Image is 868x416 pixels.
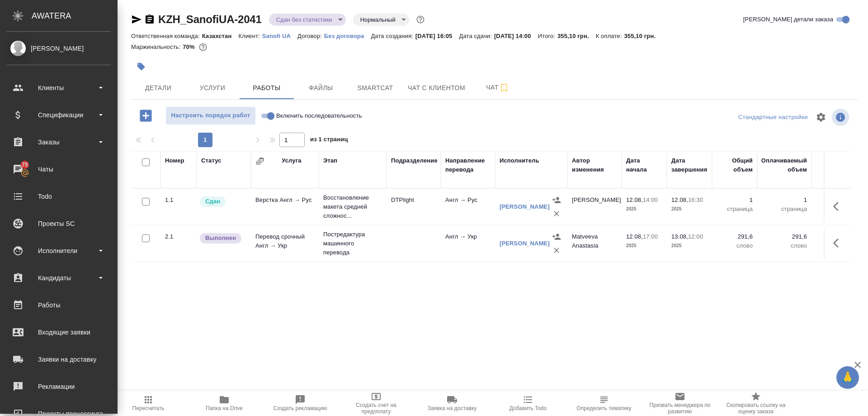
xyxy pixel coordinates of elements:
[550,193,563,207] button: Назначить
[816,232,852,241] p: 0,28
[490,391,566,416] button: Добавить Todo
[391,156,438,165] div: Подразделение
[688,233,703,240] p: 12:00
[251,191,319,223] td: Верстка Англ → Рус
[567,191,622,223] td: [PERSON_NAME]
[717,156,753,174] div: Общий объем
[718,391,794,416] button: Скопировать ссылку на оценку заказа
[358,16,398,24] button: Нормальный
[576,405,631,411] span: Определить тематику
[354,82,397,94] span: Smartcat
[509,405,547,411] span: Добавить Todo
[500,240,550,247] a: [PERSON_NAME]
[476,82,519,93] span: Чат
[816,205,852,214] p: RUB
[255,157,264,166] button: Сгруппировать
[199,196,246,208] div: Менеджер проверил работу исполнителя, передает ее на следующий этап
[550,207,563,220] button: Удалить
[414,391,490,416] button: Заявка на доставку
[371,33,415,39] p: Дата создания:
[2,321,115,344] a: Входящие заявки
[299,82,343,94] span: Файлы
[323,230,382,257] p: Постредактура машинного перевода
[191,82,234,94] span: Услуги
[387,191,441,223] td: DTPlight
[494,33,538,39] p: [DATE] 14:00
[626,205,662,214] p: 2025
[572,156,617,174] div: Автор изменения
[7,353,111,366] div: Заявки на доставку
[428,405,476,411] span: Заявка на доставку
[717,232,753,241] p: 291,6
[626,196,643,203] p: 12.08,
[7,108,111,122] div: Спецификации
[7,380,111,393] div: Рекламации
[199,232,246,244] div: Исполнитель завершил работу
[761,156,807,174] div: Оплачиваемый объем
[762,232,807,241] p: 291,6
[762,196,807,205] p: 1
[441,191,495,223] td: Англ → Рус
[816,196,852,205] p: 16
[262,32,297,39] a: Sanofi UA
[165,196,192,205] div: 1.1
[717,196,753,205] p: 1
[2,212,115,235] a: Проекты SC
[445,156,491,174] div: Направление перевода
[7,325,111,339] div: Входящие заявки
[832,109,851,126] span: Посмотреть информацию
[7,81,111,95] div: Клиенты
[836,366,859,389] button: 🙏
[566,391,642,416] button: Определить тематику
[324,33,371,39] p: Без договора
[251,228,319,259] td: Перевод срочный Англ → Укр
[762,241,807,250] p: слово
[2,185,115,208] a: Todo
[274,16,335,24] button: Сдан без статистики
[324,32,371,39] a: Без договора
[245,82,288,94] span: Работы
[550,244,563,257] button: Удалить
[736,110,810,124] div: split button
[282,156,301,165] div: Услуга
[7,163,111,176] div: Чаты
[717,241,753,250] p: слово
[7,190,111,203] div: Todo
[2,348,115,371] a: Заявки на доставку
[202,33,239,39] p: Казахстан
[596,33,624,39] p: К оплате:
[7,271,111,285] div: Кандидаты
[2,158,115,181] a: 75Чаты
[459,33,494,39] p: Дата сдачи:
[131,43,183,50] p: Маржинальность:
[626,233,643,240] p: 12.08,
[557,33,596,39] p: 355,10 грн.
[567,228,622,259] td: Matveeva Anastasia
[165,232,192,241] div: 2.1
[353,14,409,26] div: Сдан без статистики
[671,205,708,214] p: 2025
[828,196,849,217] button: Здесь прячутся важные кнопки
[441,228,495,259] td: Англ → Укр
[206,405,243,411] span: Папка на Drive
[7,135,111,149] div: Заказы
[16,160,33,169] span: 75
[415,14,426,25] button: Доп статусы указывают на важность/срочность заказа
[338,391,414,416] button: Создать счет на предоплату
[323,193,382,220] p: Восстановление макета средней сложнос...
[500,203,550,210] a: [PERSON_NAME]
[205,234,236,243] p: Выполнен
[137,82,180,94] span: Детали
[723,402,788,415] span: Скопировать ссылку на оценку заказа
[2,375,115,398] a: Рекламации
[132,405,165,411] span: Пересчитать
[274,405,327,411] span: Создать рекламацию
[197,41,209,53] button: 81.65 UAH; 16.00 RUB;
[32,7,118,25] div: AWATERA
[643,233,658,240] p: 17:00
[131,33,202,39] p: Ответственная команда:
[201,156,222,165] div: Статус
[671,241,708,250] p: 2025
[186,391,262,416] button: Папка на Drive
[671,196,688,203] p: 12.08,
